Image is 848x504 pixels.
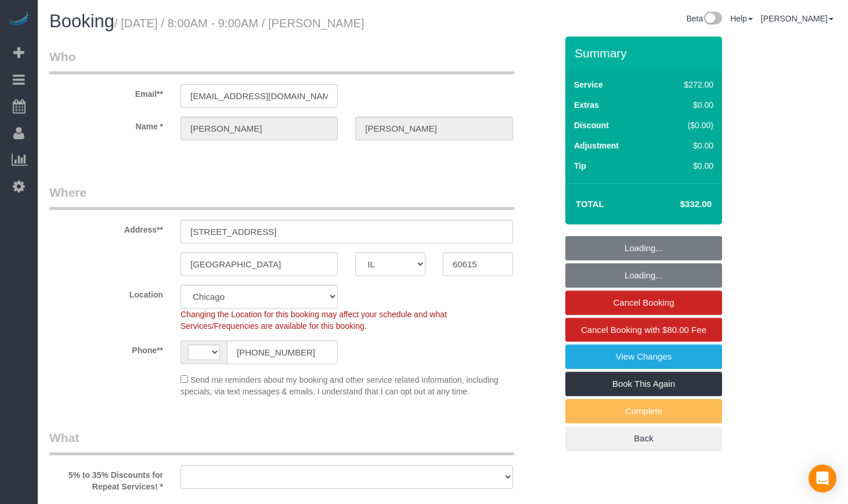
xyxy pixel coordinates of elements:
[565,291,722,315] a: Cancel Booking
[645,200,712,209] h4: $332.00
[49,429,514,455] legend: What
[49,48,514,74] legend: Who
[809,465,836,492] div: Open Intercom Messenger
[181,375,499,396] span: Send me reminders about my booking and other service related information, including specials, via...
[574,119,609,131] label: Discount
[181,310,447,331] span: Changing the Location for this booking may affect your schedule and what Services/Frequencies are...
[703,12,722,27] img: New interface
[659,99,713,111] div: $0.00
[49,11,114,31] span: Booking
[761,14,833,23] a: [PERSON_NAME]
[41,117,172,132] label: Name *
[7,12,30,28] img: Automaid Logo
[181,117,338,140] input: First Name**
[581,325,706,335] span: Cancel Booking with $80.00 Fee
[49,184,514,210] legend: Where
[114,17,365,30] small: / [DATE] / 8:00AM - 9:00AM / [PERSON_NAME]
[574,79,603,90] label: Service
[576,199,604,209] strong: Total
[443,252,513,276] input: Zip Code**
[574,99,599,111] label: Extras
[730,14,753,23] a: Help
[574,140,619,151] label: Adjustment
[565,318,722,342] a: Cancel Booking with $80.00 Fee
[659,119,713,131] div: ($0.00)
[355,117,513,140] input: Last Name*
[659,140,713,151] div: $0.00
[686,14,722,23] a: Beta
[565,426,722,451] a: Back
[574,160,586,172] label: Tip
[575,46,716,60] h3: Summary
[41,285,172,300] label: Location
[659,160,713,172] div: $0.00
[565,372,722,396] a: Book This Again
[565,345,722,369] a: View Changes
[41,465,172,492] label: 5% to 35% Discounts for Repeat Services! *
[659,79,713,90] div: $272.00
